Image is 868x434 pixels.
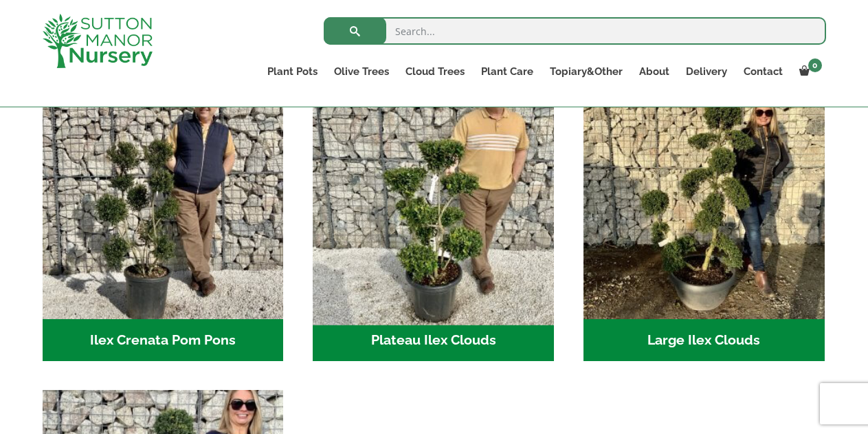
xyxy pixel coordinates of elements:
[583,78,825,319] img: Large Ilex Clouds
[259,62,326,81] a: Plant Pots
[678,62,735,81] a: Delivery
[735,62,791,81] a: Contact
[473,62,542,81] a: Plant Care
[542,62,631,81] a: Topiary&Other
[43,319,284,362] h2: Ilex Crenata Pom Pons
[43,78,284,361] a: Visit product category Ilex Crenata Pom Pons
[307,72,560,325] img: Plateau Ilex Clouds
[324,17,826,45] input: Search...
[313,319,554,362] h2: Plateau Ilex Clouds
[313,78,554,361] a: Visit product category Plateau Ilex Clouds
[791,62,826,81] a: 0
[326,62,397,81] a: Olive Trees
[631,62,678,81] a: About
[583,78,825,361] a: Visit product category Large Ilex Clouds
[583,319,825,362] h2: Large Ilex Clouds
[43,14,153,68] img: logo
[397,62,473,81] a: Cloud Trees
[43,78,284,319] img: Ilex Crenata Pom Pons
[808,58,822,72] span: 0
